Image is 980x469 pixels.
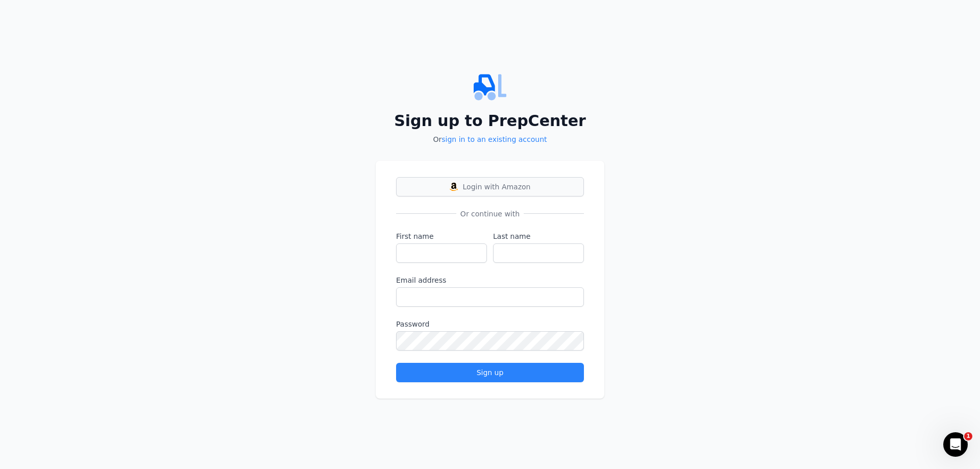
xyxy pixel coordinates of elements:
[964,432,972,440] span: 1
[376,112,604,130] h2: Sign up to PrepCenter
[943,432,968,457] iframe: Intercom live chat
[396,231,487,241] label: First name
[376,134,604,144] p: Or
[442,135,547,143] a: sign in to an existing account
[405,367,575,378] div: Sign up
[396,363,584,382] button: Sign up
[463,182,531,192] span: Login with Amazon
[396,275,584,285] label: Email address
[456,209,524,219] span: Or continue with
[396,177,584,196] button: Login with AmazonLogin with Amazon
[376,71,604,104] img: PrepCenter
[396,319,584,329] label: Password
[493,231,584,241] label: Last name
[450,183,458,191] img: Login with Amazon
